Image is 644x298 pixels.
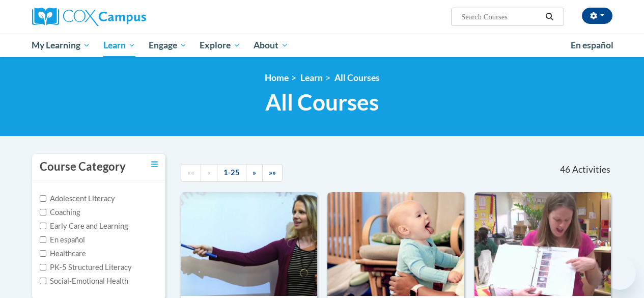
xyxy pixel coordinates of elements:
[560,164,570,175] span: 46
[40,209,46,215] input: Checkbox for Options
[542,11,557,23] button: Search
[572,164,610,175] span: Activities
[460,11,542,23] input: Search Courses
[40,195,46,202] input: Checkbox for Options
[40,193,115,204] label: Adolescent Literacy
[25,34,97,57] a: My Learning
[300,72,323,83] a: Learn
[40,221,128,232] label: Early Care and Learning
[24,34,620,57] div: Main menu
[474,192,611,296] img: Course Logo
[582,8,612,24] button: Account Settings
[40,264,46,270] input: Checkbox for Options
[40,234,85,246] label: En español
[207,168,211,177] span: «
[603,257,636,290] iframe: Button to launch messaging window
[246,164,263,182] a: Next
[253,168,256,177] span: »
[181,192,317,296] img: Course Logo
[200,39,240,51] span: Explore
[151,159,158,170] a: Toggle collapse
[40,236,46,243] input: Checkbox for Options
[265,72,289,83] a: Home
[103,39,135,51] span: Learn
[40,278,46,284] input: Checkbox for Options
[217,164,246,182] a: 1-25
[254,39,288,51] span: About
[40,248,86,259] label: Healthcare
[187,168,194,177] span: ««
[32,8,146,26] img: Cox Campus
[97,34,142,57] a: Learn
[40,223,46,229] input: Checkbox for Options
[327,192,464,296] img: Course Logo
[571,40,613,50] span: En español
[247,34,295,57] a: About
[265,89,379,116] span: All Courses
[40,262,132,273] label: PK-5 Structured Literacy
[40,207,80,218] label: Coaching
[564,35,620,56] a: En español
[193,34,247,57] a: Explore
[149,39,187,51] span: Engage
[334,72,380,83] a: All Courses
[269,168,276,177] span: »»
[40,276,128,287] label: Social-Emotional Health
[262,164,283,182] a: End
[40,159,126,175] h3: Course Category
[40,250,46,257] input: Checkbox for Options
[32,8,215,26] a: Cox Campus
[32,39,90,51] span: My Learning
[142,34,193,57] a: Engage
[181,164,201,182] a: Begining
[201,164,217,182] a: Previous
